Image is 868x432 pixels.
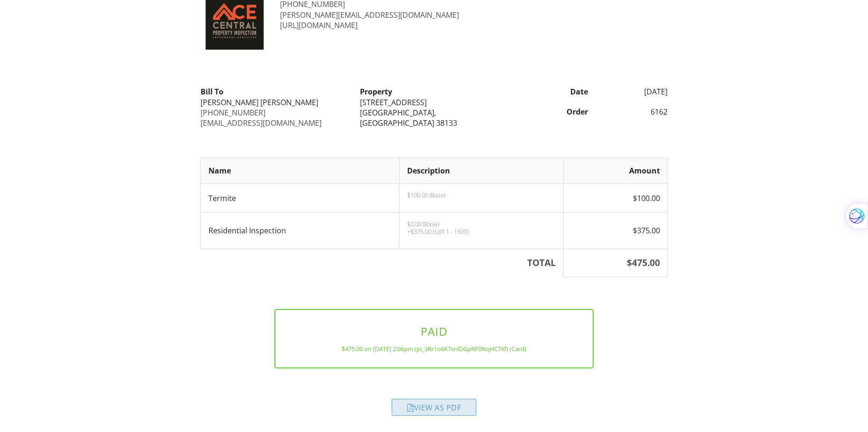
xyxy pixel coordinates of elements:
[280,20,358,30] a: [URL][DOMAIN_NAME]
[392,405,476,415] a: View as PDF
[201,249,564,277] th: TOTAL
[514,86,594,97] div: Date
[594,86,674,97] div: [DATE]
[564,213,668,249] td: $375.00
[392,399,476,416] div: View as PDF
[360,108,508,129] div: [GEOGRAPHIC_DATA], [GEOGRAPHIC_DATA] 38133
[290,325,578,338] h3: PAID
[360,97,508,108] div: [STREET_ADDRESS]
[400,158,564,184] th: Description
[564,158,668,184] th: Amount
[201,184,400,213] td: Termite
[564,184,668,213] td: $100.00
[407,220,556,235] p: $0.00 (Base) +$375.00 (sqft 1 - 1500)
[201,108,265,118] a: [PHONE_NUMBER]
[201,213,400,249] td: Residential Inspection
[201,158,400,184] th: Name
[564,249,668,277] th: $475.00
[280,10,459,20] a: [PERSON_NAME][EMAIL_ADDRESS][DOMAIN_NAME]
[201,86,223,97] strong: Bill To
[514,107,594,117] div: Order
[360,86,392,97] strong: Property
[290,345,578,353] div: $475.00 on [DATE] 2:06pm (pi_3Rr1o6K7snlDGpRF0NqHC7Xf) (Card)
[407,191,556,199] p: $100.00 (Base)
[201,97,349,108] div: [PERSON_NAME] [PERSON_NAME]
[201,118,322,128] a: [EMAIL_ADDRESS][DOMAIN_NAME]
[594,107,674,117] div: 6162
